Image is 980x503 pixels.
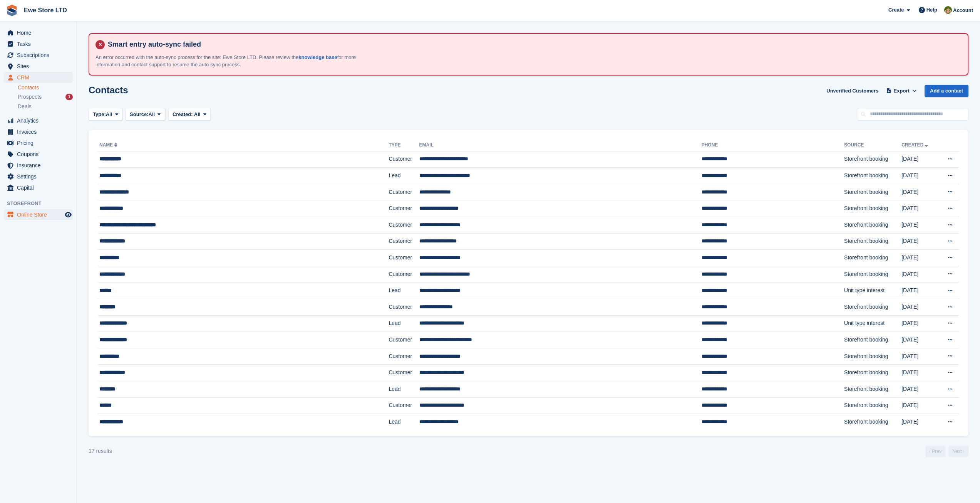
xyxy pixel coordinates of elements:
[844,283,901,299] td: Unit type interest
[4,27,73,38] a: menu
[926,6,937,14] span: Help
[924,446,970,457] nav: Page
[17,61,63,72] span: Sites
[4,126,73,137] a: menu
[844,250,901,266] td: Storefront booking
[17,209,63,220] span: Online Store
[17,27,63,38] span: Home
[17,72,63,83] span: CRM
[925,446,945,457] a: Previous
[7,200,77,207] span: Storefront
[901,397,938,414] td: [DATE]
[18,93,73,101] a: Prospects 1
[901,365,938,381] td: [DATE]
[389,184,419,200] td: Customer
[168,108,211,121] button: Created: All
[17,171,63,182] span: Settings
[894,87,910,95] span: Export
[4,160,73,171] a: menu
[844,151,901,168] td: Storefront booking
[389,332,419,348] td: Customer
[844,233,901,250] td: Storefront booking
[389,139,419,151] th: Type
[844,332,901,348] td: Storefront booking
[389,200,419,217] td: Customer
[901,233,938,250] td: [DATE]
[901,151,938,168] td: [DATE]
[389,414,419,430] td: Lead
[17,182,63,193] span: Capital
[389,315,419,332] td: Lead
[844,348,901,365] td: Storefront booking
[389,381,419,398] td: Lead
[844,139,901,151] th: Source
[901,381,938,398] td: [DATE]
[901,184,938,200] td: [DATE]
[64,210,73,219] a: Preview store
[4,72,73,83] a: menu
[105,40,962,49] h4: Smart entry auto-sync failed
[389,365,419,381] td: Customer
[17,115,63,126] span: Analytics
[4,61,73,72] a: menu
[389,348,419,365] td: Customer
[4,182,73,193] a: menu
[17,39,63,49] span: Tasks
[844,217,901,234] td: Storefront booking
[844,315,901,332] td: Unit type interest
[389,299,419,316] td: Customer
[4,115,73,126] a: menu
[389,397,419,414] td: Customer
[99,142,119,148] a: Name
[389,233,419,250] td: Customer
[844,414,901,430] td: Storefront booking
[844,184,901,200] td: Storefront booking
[130,111,148,118] span: Source:
[844,168,901,184] td: Storefront booking
[901,168,938,184] td: [DATE]
[901,348,938,365] td: [DATE]
[17,50,63,61] span: Subscriptions
[18,84,73,91] a: Contacts
[888,6,904,14] span: Create
[944,6,952,14] img: Jason Butcher
[106,111,112,118] span: All
[925,85,968,98] a: Add a contact
[844,200,901,217] td: Storefront booking
[389,266,419,283] td: Customer
[194,111,201,117] span: All
[844,299,901,316] td: Storefront booking
[149,111,155,118] span: All
[901,299,938,316] td: [DATE]
[298,54,337,60] a: knowledge base
[89,85,128,95] h1: Contacts
[389,283,419,299] td: Lead
[901,217,938,234] td: [DATE]
[901,332,938,348] td: [DATE]
[702,139,844,151] th: Phone
[948,446,968,457] a: Next
[17,160,63,171] span: Insurance
[17,138,63,148] span: Pricing
[901,266,938,283] td: [DATE]
[419,139,702,151] th: Email
[389,151,419,168] td: Customer
[953,7,973,14] span: Account
[89,447,112,455] div: 17 results
[4,171,73,182] a: menu
[901,414,938,430] td: [DATE]
[389,217,419,234] td: Customer
[823,85,881,98] a: Unverified Customers
[18,103,73,111] a: Deals
[901,142,930,148] a: Created
[844,365,901,381] td: Storefront booking
[901,283,938,299] td: [DATE]
[17,126,63,137] span: Invoices
[17,149,63,160] span: Coupons
[4,138,73,148] a: menu
[89,108,122,121] button: Type: All
[901,200,938,217] td: [DATE]
[844,266,901,283] td: Storefront booking
[4,39,73,49] a: menu
[844,381,901,398] td: Storefront booking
